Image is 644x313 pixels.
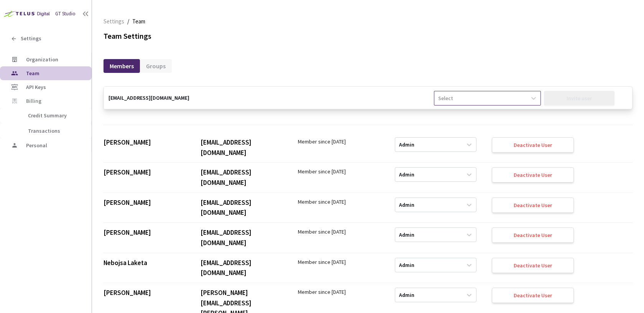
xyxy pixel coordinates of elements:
[103,59,140,73] div: Members
[104,87,434,109] input: Enter an email you’d want to send an invite to
[26,70,39,77] span: Team
[26,98,41,104] span: Billing
[399,231,414,239] div: Admin
[399,291,414,298] div: Admin
[21,35,41,42] span: Settings
[514,172,552,178] div: Deactivate User
[514,292,552,298] div: Deactivate User
[103,31,632,42] div: Team Settings
[298,167,379,176] div: Member since [DATE]
[200,227,282,248] div: [EMAIL_ADDRESS][DOMAIN_NAME]
[200,167,282,188] div: [EMAIL_ADDRESS][DOMAIN_NAME]
[514,142,552,148] div: Deactivate User
[200,137,282,158] div: [EMAIL_ADDRESS][DOMAIN_NAME]
[514,202,552,208] div: Deactivate User
[399,201,414,208] div: Admin
[200,258,282,278] div: [EMAIL_ADDRESS][DOMAIN_NAME]
[28,112,67,119] span: Credit Summary
[514,262,552,269] div: Deactivate User
[26,56,58,63] span: Organization
[298,137,379,146] div: Member since [DATE]
[200,198,282,218] div: [EMAIL_ADDRESS][DOMAIN_NAME]
[567,95,592,101] div: Invite user
[132,17,145,26] span: Team
[399,171,414,178] div: Admin
[103,198,185,208] div: [PERSON_NAME]
[298,288,379,296] div: Member since [DATE]
[298,198,379,206] div: Member since [DATE]
[103,288,185,298] div: [PERSON_NAME]
[140,59,172,73] div: Groups
[102,17,126,25] a: Settings
[103,258,185,268] div: Nebojsa Laketa
[399,141,414,148] div: Admin
[298,227,379,236] div: Member since [DATE]
[26,84,46,91] span: API Keys
[514,232,552,238] div: Deactivate User
[298,258,379,266] div: Member since [DATE]
[127,17,129,26] li: /
[438,94,453,102] div: Select
[103,167,185,178] div: [PERSON_NAME]
[399,261,414,269] div: Admin
[28,127,60,134] span: Transactions
[103,17,124,26] span: Settings
[103,137,185,148] div: [PERSON_NAME]
[55,10,76,18] div: GT Studio
[103,227,185,238] div: [PERSON_NAME]
[26,142,47,149] span: Personal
